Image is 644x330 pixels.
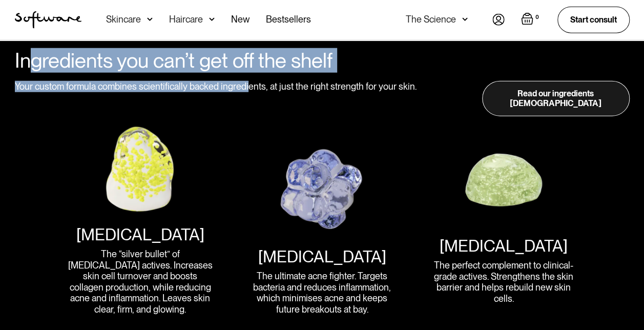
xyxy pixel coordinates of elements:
a: Start consult [557,7,630,33]
div: The Science [406,14,456,25]
img: arrow down [462,14,468,25]
div: The “silver bullet” of [MEDICAL_DATA] actives. Increases skin cell turnover and boosts collagen p... [67,249,214,315]
img: Software Logo [15,11,81,29]
div: [MEDICAL_DATA] [76,225,204,244]
div: [MEDICAL_DATA] [440,236,568,256]
div: Your custom formula combines scientifically backed ingredients, at just the right strength for yo... [15,81,422,116]
a: home [15,11,81,29]
a: Read our ingredients [DEMOGRAPHIC_DATA] [482,81,630,116]
div: [MEDICAL_DATA] [258,247,386,266]
img: arrow down [209,14,215,25]
div: Haircare [169,14,203,25]
div: Skincare [106,14,141,25]
img: arrow down [147,14,153,25]
div: The ultimate acne fighter. Targets bacteria and reduces inflammation, which minimises acne and ke... [248,271,396,315]
a: Open empty cart [521,13,541,27]
div: Ingredients you can’t get off the shelf [15,48,422,73]
div: 0 [533,13,541,22]
div: The perfect complement to clinical-grade actives. Strengthens the skin barrier and helps rebuild ... [430,260,577,304]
